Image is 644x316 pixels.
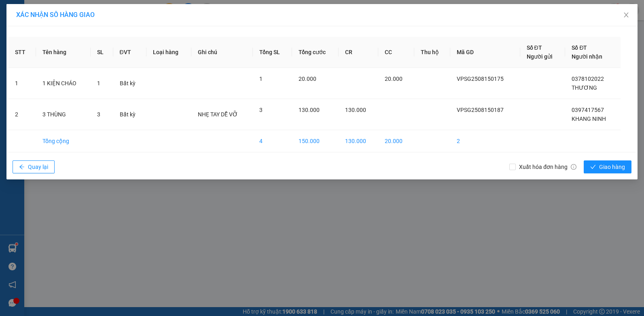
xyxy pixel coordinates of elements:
span: 0378102022 [572,76,604,82]
span: Quay lại [28,162,48,171]
span: KHANG NINH [572,116,606,122]
button: checkGiao hàng [584,160,631,173]
td: 4 [253,130,292,152]
span: 0397417567 [572,107,604,113]
span: VPSG2508150175 [457,76,504,82]
th: Ghi chú [191,37,253,68]
th: Loại hàng [146,37,191,68]
span: NHẸ TAY DỄ VỠ [198,111,238,118]
span: 3 [259,107,263,113]
span: 20.000 [385,76,402,82]
td: Bất kỳ [113,68,147,99]
td: 1 [8,68,36,99]
td: 1 KIỆN CHÁO [36,68,91,99]
td: 3 THÙNG [36,99,91,130]
span: XÁC NHẬN SỐ HÀNG GIAO [16,11,95,19]
td: Tổng cộng [36,130,91,152]
td: 20.000 [378,130,414,152]
span: info-circle [571,164,576,170]
th: Tổng SL [253,37,292,68]
span: 20.000 [299,76,316,82]
span: Giao hàng [599,162,625,171]
span: close [623,12,629,18]
span: Số ĐT [527,44,542,51]
th: SL [91,37,113,68]
th: Tên hàng [36,37,91,68]
span: Xuất hóa đơn hàng [516,162,580,171]
th: STT [8,37,36,68]
span: VPSG2508150187 [457,107,504,113]
button: Close [615,4,638,27]
td: 2 [450,130,520,152]
th: CR [339,37,378,68]
th: Mã GD [450,37,520,68]
span: 3 [97,111,100,118]
td: Bất kỳ [113,99,147,130]
td: 2 [8,99,36,130]
span: THƯƠNG [572,84,597,91]
th: Thu hộ [414,37,451,68]
button: arrow-leftQuay lại [13,160,55,173]
th: ĐVT [113,37,147,68]
th: Tổng cước [292,37,339,68]
span: 1 [97,80,100,86]
span: Người gửi [527,53,553,60]
td: 130.000 [339,130,378,152]
span: Số ĐT [572,44,587,51]
span: Người nhận [572,53,602,60]
span: 1 [259,76,263,82]
td: 150.000 [292,130,339,152]
th: CC [378,37,414,68]
span: 130.000 [299,107,320,113]
span: arrow-left [19,164,25,171]
span: 130.000 [345,107,366,113]
span: check [590,164,596,171]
